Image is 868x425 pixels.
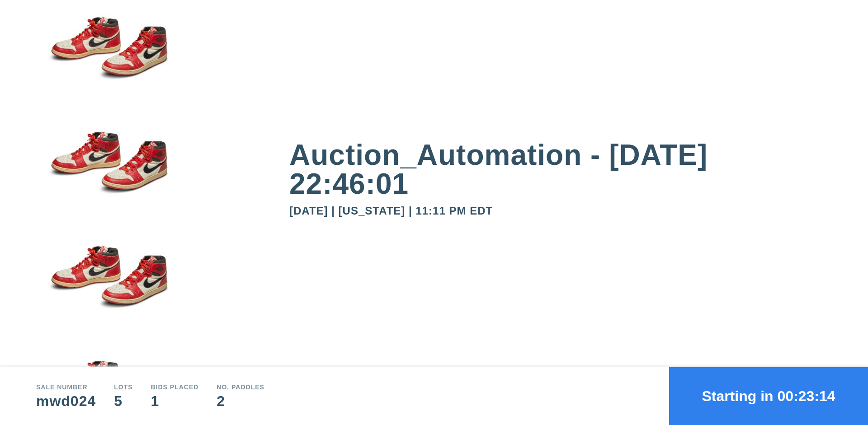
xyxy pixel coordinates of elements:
div: Bids Placed [151,384,199,390]
img: small [36,0,181,115]
div: 5 [114,394,132,408]
div: Lots [114,384,132,390]
button: Starting in 00:23:14 [669,367,868,425]
div: No. Paddles [217,384,264,390]
div: mwd024 [36,394,96,408]
div: Auction_Automation - [DATE] 22:46:01 [289,140,832,198]
div: Sale number [36,384,96,390]
div: [DATE] | [US_STATE] | 11:11 PM EDT [289,205,832,216]
div: 2 [217,394,264,408]
div: 1 [151,394,199,408]
img: small [36,115,181,229]
img: small [36,229,181,344]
